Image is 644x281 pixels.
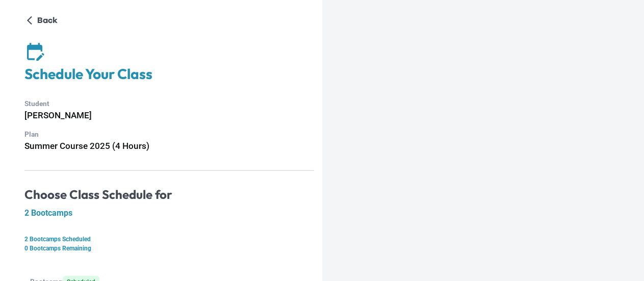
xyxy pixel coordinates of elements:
button: Back [24,12,62,29]
h5: 2 Bootcamps [24,208,314,218]
h6: [PERSON_NAME] [24,109,314,122]
p: 2 Bootcamps Scheduled [24,235,314,244]
h4: Choose Class Schedule for [24,187,314,202]
p: 0 Bootcamps Remaining [24,244,314,253]
p: Plan [24,129,314,140]
p: Back [37,14,58,27]
h4: Schedule Your Class [24,65,314,83]
p: Student [24,98,314,109]
h6: Summer Course 2025 (4 Hours) [24,139,314,153]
